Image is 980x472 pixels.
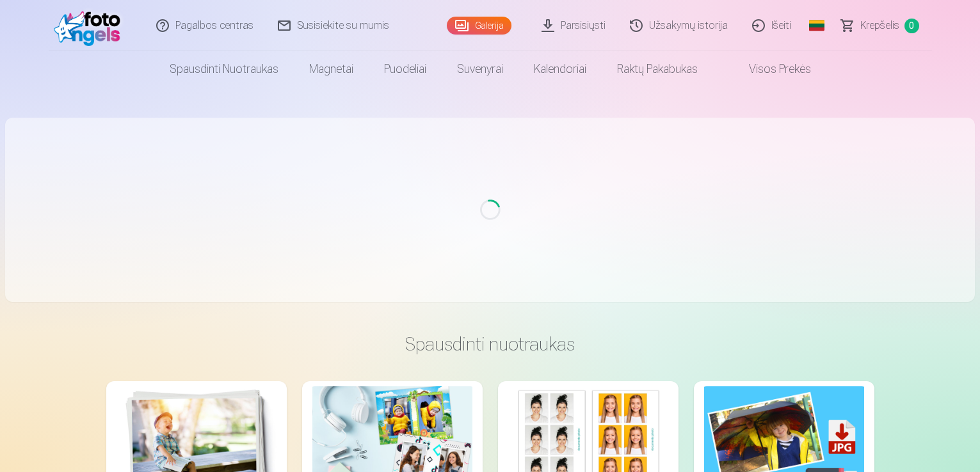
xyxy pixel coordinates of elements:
[54,5,127,46] img: /fa5
[447,17,511,35] a: Galerija
[602,51,713,87] a: Raktų pakabukas
[116,333,864,356] h3: Spausdinti nuotraukas
[904,19,919,33] span: 0
[860,18,899,33] span: Krepšelis
[442,51,518,87] a: Suvenyrai
[518,51,602,87] a: Kalendoriai
[369,51,442,87] a: Puodeliai
[154,51,294,87] a: Spausdinti nuotraukas
[294,51,369,87] a: Magnetai
[713,51,826,87] a: Visos prekės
